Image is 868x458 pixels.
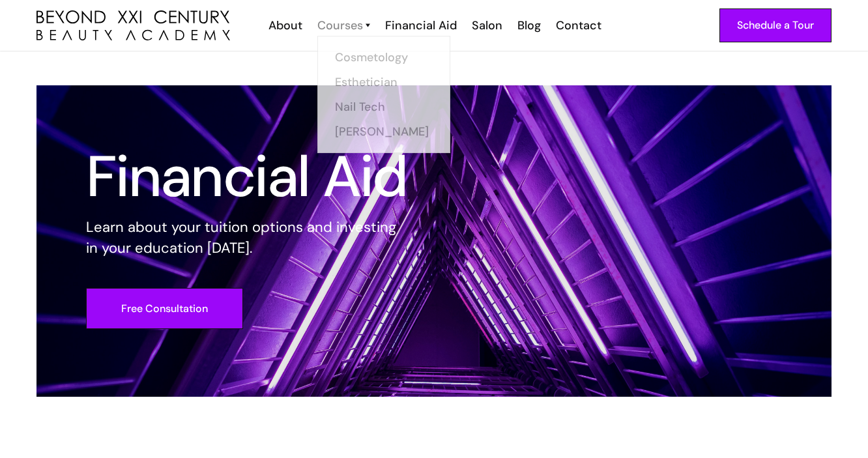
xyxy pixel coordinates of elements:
[463,17,509,34] a: Salon
[260,17,309,34] a: About
[517,17,541,34] div: Blog
[719,8,832,42] a: Schedule a Tour
[36,10,230,41] a: home
[547,17,608,34] a: Contact
[86,288,243,329] a: Free Consultation
[335,70,433,94] a: Esthetician
[472,17,502,34] div: Salon
[509,17,547,34] a: Blog
[556,17,601,34] div: Contact
[335,94,433,119] a: Nail Tech
[377,17,463,34] a: Financial Aid
[335,45,433,70] a: Cosmetology
[385,17,457,34] div: Financial Aid
[317,34,450,151] nav: Courses
[335,119,433,144] a: [PERSON_NAME]
[36,10,230,41] img: beyond 21st century beauty academy logo
[737,17,814,34] div: Schedule a Tour
[86,153,408,200] h1: Financial Aid
[317,17,370,34] a: Courses
[317,17,363,34] div: Courses
[268,17,302,34] div: About
[86,217,408,259] p: Learn about your tuition options and investing in your education [DATE].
